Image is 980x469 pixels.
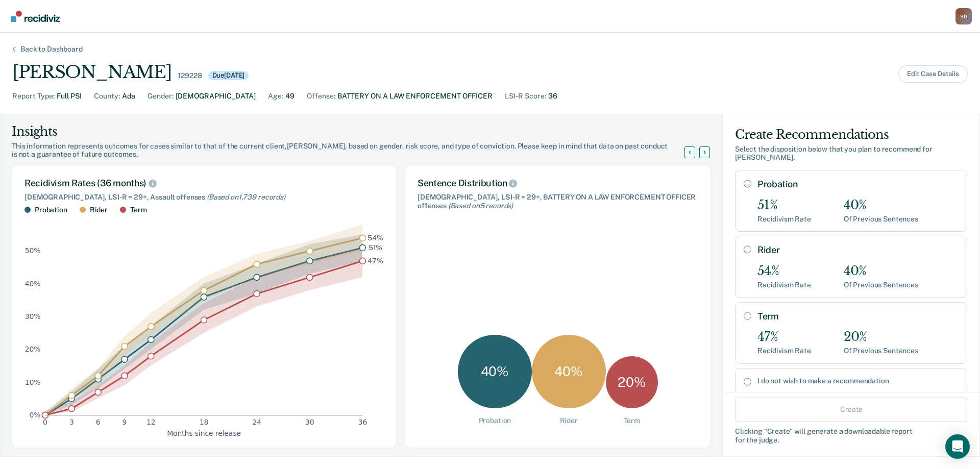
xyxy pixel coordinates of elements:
text: 0% [30,411,41,419]
div: S D [955,8,972,24]
div: 20% [844,330,918,344]
div: Term [624,416,640,425]
div: 129228 [178,71,202,80]
div: 40% [844,198,918,213]
div: 54% [757,264,811,279]
div: County : [94,91,120,102]
text: 10% [25,378,41,386]
div: Gender : [148,91,174,102]
label: I do not wish to make a recommendation [757,377,959,385]
div: Sentence Distribution [418,178,698,189]
text: 54% [367,233,383,241]
div: 51% [757,198,811,213]
g: text [367,233,383,264]
div: 20 % [606,356,658,408]
text: 30 [305,418,314,426]
div: Report Type : [12,91,55,102]
div: Recidivism Rate [757,347,811,355]
div: This information represents outcomes for cases similar to that of the current client, [PERSON_NAM... [12,142,697,159]
text: 36 [358,418,367,426]
text: 24 [252,418,261,426]
span: (Based on 1,739 records ) [207,193,285,201]
text: Months since release [167,429,241,437]
div: Age : [268,91,283,102]
div: Ada [122,91,135,102]
text: 47% [367,256,383,264]
text: 3 [69,418,74,426]
div: LSI-R Score : [505,91,546,102]
div: Rider [560,416,578,425]
div: Offense : [307,91,335,102]
g: x-axis label [167,429,241,437]
text: 6 [96,418,101,426]
div: Due [DATE] [208,71,249,80]
div: [PERSON_NAME] [12,62,171,83]
text: 0 [43,418,47,426]
div: 36 [548,91,557,102]
text: 18 [200,418,209,426]
div: BATTERY ON A LAW ENFORCEMENT OFFICER [337,91,493,102]
text: 30% [25,312,41,320]
text: 51% [369,243,383,252]
div: Clicking " Create " will generate a downloadable report for the judge. [735,427,967,444]
label: Term [757,311,959,322]
div: [DEMOGRAPHIC_DATA] [176,91,256,102]
button: Create [735,397,967,422]
div: 40 % [532,335,606,409]
text: 50% [25,246,41,255]
div: Term [130,206,146,214]
div: Probation [479,416,511,425]
div: Of Previous Sentences [844,215,918,224]
div: Recidivism Rate [757,281,811,289]
g: x-axis tick label [43,418,367,426]
div: Select the disposition below that you plan to recommend for [PERSON_NAME] . [735,145,967,162]
div: Back to Dashboard [8,45,95,54]
div: Create Recommendations [735,127,967,143]
g: area [45,225,362,415]
div: 40 % [458,335,532,409]
div: [DEMOGRAPHIC_DATA], LSI-R = 29+, BATTERY ON A LAW ENFORCEMENT OFFICER offenses [418,193,698,210]
div: Probation [35,206,67,214]
div: Recidivism Rate [757,215,811,224]
text: 40% [25,279,41,287]
div: Of Previous Sentences [844,347,918,355]
button: Edit Case Details [898,65,968,83]
text: 20% [25,345,41,353]
div: 40% [844,264,918,279]
div: Full PSI [57,91,82,102]
div: Open Intercom Messenger [945,434,970,459]
text: 12 [146,418,156,426]
button: Profile dropdown button [955,8,972,24]
div: 49 [285,91,295,102]
g: y-axis tick label [25,246,41,419]
div: Of Previous Sentences [844,281,918,289]
label: Probation [757,179,959,190]
text: 9 [122,418,127,426]
label: Rider [757,244,959,256]
div: Insights [12,124,697,140]
span: (Based on 5 records ) [448,202,513,210]
div: Rider [90,206,108,214]
div: [DEMOGRAPHIC_DATA], LSI-R = 29+, Assault offenses [24,193,384,202]
div: Recidivism Rates (36 months) [24,178,384,189]
img: Recidiviz [11,11,60,22]
div: 47% [757,330,811,344]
